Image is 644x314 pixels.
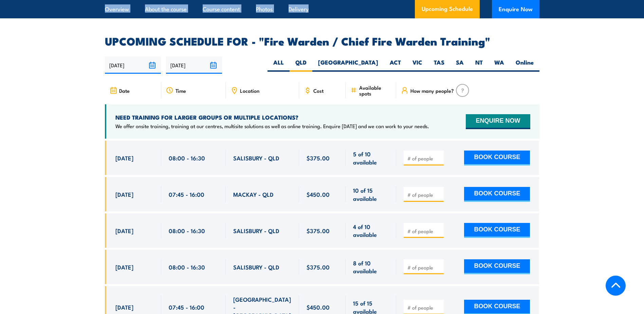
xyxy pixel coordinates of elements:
[233,227,279,234] span: SALISBURY - QLD
[450,58,470,72] label: SA
[407,155,441,162] input: # of people
[313,88,324,93] span: Cost
[233,154,279,162] span: SALISBURY - QLD
[169,263,205,271] span: 08:00 - 16:30
[353,259,389,275] span: 8 of 10 available
[359,85,391,96] span: Available spots
[115,154,133,162] span: [DATE]
[407,58,428,72] label: VIC
[290,58,312,72] label: QLD
[407,304,441,311] input: # of people
[353,223,389,239] span: 4 of 10 available
[115,263,133,271] span: [DATE]
[407,264,441,271] input: # of people
[464,223,530,238] button: BOOK COURSE
[115,190,133,198] span: [DATE]
[489,58,510,72] label: WA
[169,227,205,234] span: 08:00 - 16:30
[353,186,389,202] span: 10 of 15 available
[115,227,133,234] span: [DATE]
[115,123,429,129] p: We offer onsite training, training at our centres, multisite solutions as well as online training...
[115,303,133,311] span: [DATE]
[466,114,530,129] button: ENQUIRE NOW
[233,263,279,271] span: SALISBURY - QLD
[407,191,441,198] input: # of people
[105,56,161,74] input: From date
[268,58,290,72] label: ALL
[307,227,330,234] span: $375.00
[105,36,539,46] h2: UPCOMING SCHEDULE FOR - "Fire Warden / Chief Fire Warden Training"
[464,187,530,202] button: BOOK COURSE
[510,58,539,72] label: Online
[407,228,441,234] input: # of people
[119,88,130,93] span: Date
[307,303,330,311] span: $450.00
[470,58,489,72] label: NT
[169,190,204,198] span: 07:45 - 16:00
[384,58,407,72] label: ACT
[428,58,450,72] label: TAS
[169,303,204,311] span: 07:45 - 16:00
[176,88,186,93] span: Time
[169,154,205,162] span: 08:00 - 16:30
[307,154,330,162] span: $375.00
[115,114,429,121] h4: NEED TRAINING FOR LARGER GROUPS OR MULTIPLE LOCATIONS?
[307,190,330,198] span: $450.00
[166,56,222,74] input: To date
[353,150,389,166] span: 5 of 10 available
[240,88,259,93] span: Location
[464,259,530,274] button: BOOK COURSE
[307,263,330,271] span: $375.00
[233,190,274,198] span: MACKAY - QLD
[464,151,530,165] button: BOOK COURSE
[312,58,384,72] label: [GEOGRAPHIC_DATA]
[410,88,454,93] span: How many people?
